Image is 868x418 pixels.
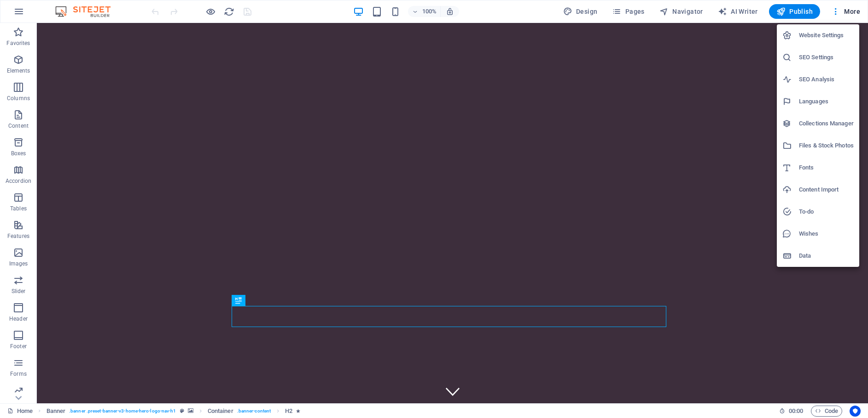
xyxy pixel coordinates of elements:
[799,250,854,261] h6: Data
[799,74,854,85] h6: SEO Analysis
[799,206,854,217] h6: To-do
[799,162,854,173] h6: Fonts
[799,96,854,107] h6: Languages
[799,184,854,195] h6: Content Import
[799,30,854,41] h6: Website Settings
[799,228,854,239] h6: Wishes
[799,118,854,129] h6: Collections Manager
[799,140,854,151] h6: Files & Stock Photos
[799,52,854,63] h6: SEO Settings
